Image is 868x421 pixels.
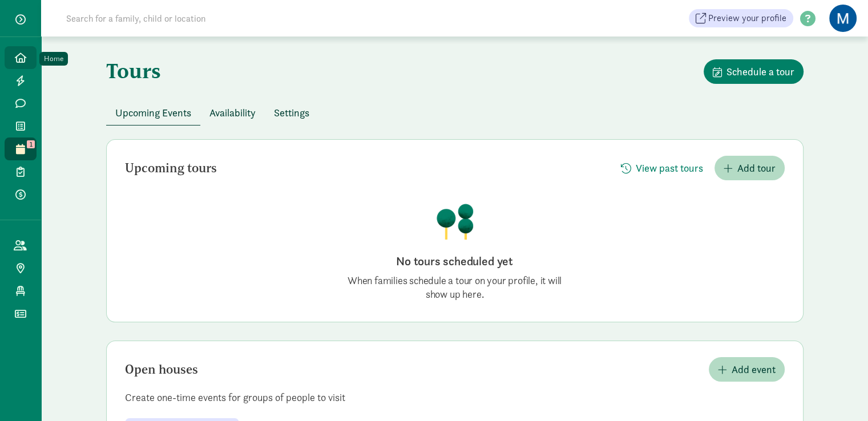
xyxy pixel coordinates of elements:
h1: Tours [106,59,161,82]
span: 1 [27,140,35,148]
a: Preview your profile [689,9,793,27]
button: Add event [709,357,785,382]
input: Search for a family, child or location [59,7,380,30]
button: View past tours [612,156,712,180]
span: Schedule a tour [726,64,794,79]
h2: Open houses [125,363,198,377]
span: Add event [732,362,776,377]
p: Create one-time events for groups of people to visit [107,391,803,404]
span: Add tour [737,160,776,176]
div: Home [44,53,63,64]
a: View past tours [612,162,712,175]
a: 1 [5,137,37,160]
span: View past tours [636,160,703,176]
button: Settings [265,100,318,125]
button: Add tour [714,156,785,180]
span: Upcoming Events [115,105,191,120]
p: When families schedule a tour on your profile, it will show up here. [341,274,569,301]
button: Schedule a tour [704,59,804,84]
button: Availability [200,100,265,125]
span: Preview your profile [708,11,786,25]
img: illustration-trees.png [435,203,474,240]
span: Settings [274,105,309,120]
button: Upcoming Events [106,100,200,125]
span: Availability [209,105,256,120]
h2: No tours scheduled yet [341,253,569,269]
h2: Upcoming tours [125,161,217,175]
iframe: Chat Widget [811,366,868,421]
